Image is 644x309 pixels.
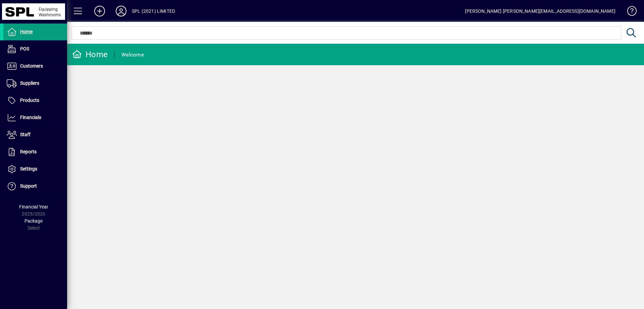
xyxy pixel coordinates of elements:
[3,178,67,195] a: Support
[20,166,37,171] span: Settings
[3,58,67,75] a: Customers
[20,29,33,34] span: Home
[132,6,175,16] div: SPL (2021) LIMITED
[3,109,67,126] a: Financials
[3,41,67,57] a: POS
[20,183,37,189] span: Support
[89,5,110,17] button: Add
[622,1,636,23] a: Knowledge Base
[72,49,108,60] div: Home
[19,204,48,209] span: Financial Year
[3,144,67,160] a: Reports
[3,126,67,143] a: Staff
[20,80,39,86] span: Suppliers
[20,98,39,103] span: Products
[3,161,67,178] a: Settings
[20,63,43,69] span: Customers
[3,92,67,109] a: Products
[20,115,41,120] span: Financials
[110,5,132,17] button: Profile
[465,6,615,16] div: [PERSON_NAME] [PERSON_NAME][EMAIL_ADDRESS][DOMAIN_NAME]
[20,149,37,154] span: Reports
[20,132,31,137] span: Staff
[121,49,144,60] div: Welcome
[20,46,29,51] span: POS
[24,218,43,224] span: Package
[3,75,67,92] a: Suppliers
